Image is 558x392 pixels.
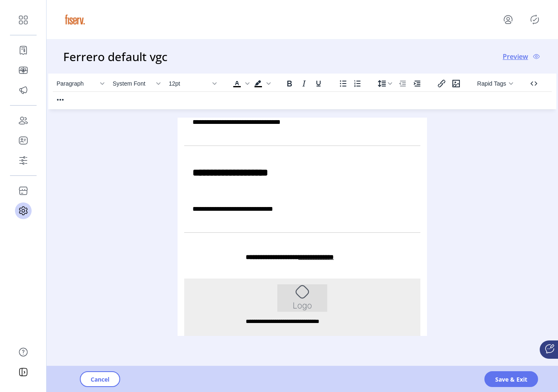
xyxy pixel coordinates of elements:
button: Font System Font [109,78,163,89]
button: Insert/edit link [435,78,449,89]
span: Rapid Tags [477,80,506,87]
button: Rapid Tags [474,78,516,89]
button: Decrease indent [395,78,410,89]
button: Underline [311,78,326,89]
button: menu [491,10,528,30]
button: Reveal or hide additional toolbar items [53,94,67,106]
button: Publisher Panel [528,13,541,26]
span: Paragraph [57,80,97,87]
div: Text color Black [230,78,251,89]
button: Source code [527,78,541,89]
span: Preview [503,52,528,62]
button: Block Paragraph [53,78,107,89]
span: Save & Exit [495,375,527,384]
button: Bold [282,78,296,89]
span: Cancel [91,375,109,384]
span: System Font [113,80,153,87]
button: Numbered list [351,78,365,89]
div: Background color Black [251,78,272,89]
iframe: Rich Text Area [178,118,427,336]
button: Cancel [80,371,120,387]
button: Bullet list [336,78,350,89]
button: Italic [297,78,311,89]
span: 12pt [169,80,210,87]
h3: Ferrero default vgc [63,48,171,65]
button: Insert/edit image [449,78,463,89]
button: Save & Exit [484,371,538,387]
img: logo [63,8,86,31]
button: Increase indent [410,78,424,89]
button: Line height [375,78,395,89]
button: Font size 12pt [165,78,220,89]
